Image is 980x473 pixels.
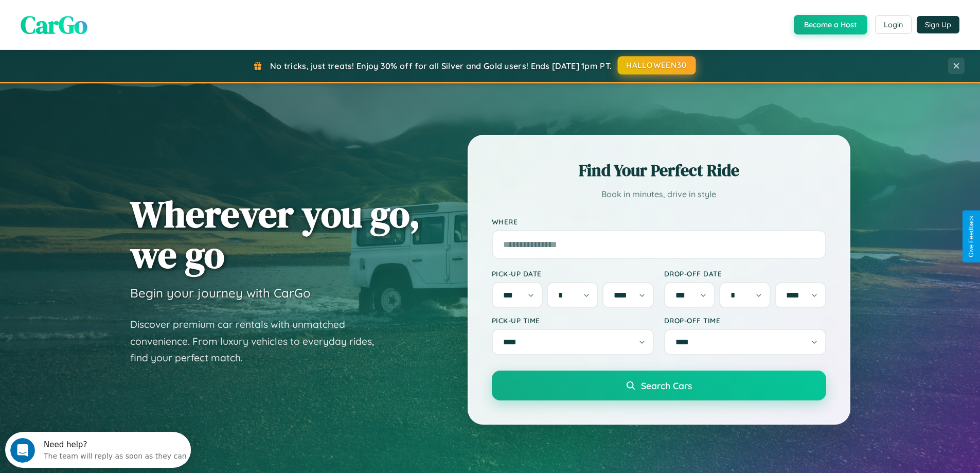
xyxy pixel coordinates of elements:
[130,285,311,301] h3: Begin your journey with CarGo
[664,316,826,325] label: Drop-off Time
[917,16,959,33] button: Sign Up
[641,380,692,391] span: Search Cars
[39,17,182,28] div: The team will reply as soon as they can
[875,15,912,34] button: Login
[492,217,826,226] label: Where
[39,9,182,17] div: Need help?
[794,15,867,34] button: Become a Host
[5,432,191,468] iframe: Intercom live chat discovery launcher
[492,187,826,202] p: Book in minutes, drive in style
[492,269,654,278] label: Pick-up Date
[130,194,420,275] h1: Wherever you go, we go
[968,216,975,257] div: Give Feedback
[618,56,696,75] button: HALLOWEEN30
[270,61,612,71] span: No tricks, just treats! Enjoy 30% off for all Silver and Gold users! Ends [DATE] 1pm PT.
[130,316,387,366] p: Discover premium car rentals with unmatched convenience. From luxury vehicles to everyday rides, ...
[10,438,35,463] iframe: Intercom live chat
[492,316,654,325] label: Pick-up Time
[4,4,191,32] div: Open Intercom Messenger
[21,8,87,42] span: CarGo
[492,159,826,182] h2: Find Your Perfect Ride
[664,269,826,278] label: Drop-off Date
[492,371,826,400] button: Search Cars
